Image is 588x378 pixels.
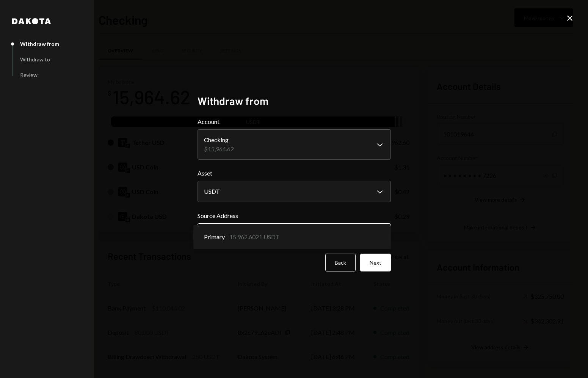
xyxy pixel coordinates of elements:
[204,232,225,242] span: Primary
[198,223,391,245] button: Source Address
[198,181,391,202] button: Asset
[198,117,391,126] label: Account
[229,232,279,242] div: 15,962.6021 USDT
[198,129,391,160] button: Account
[198,94,391,108] h2: Withdraw from
[198,211,391,220] label: Source Address
[20,72,38,78] div: Review
[20,56,50,63] div: Withdraw to
[325,254,356,271] button: Back
[198,169,391,178] label: Asset
[360,254,391,271] button: Next
[20,41,59,47] div: Withdraw from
